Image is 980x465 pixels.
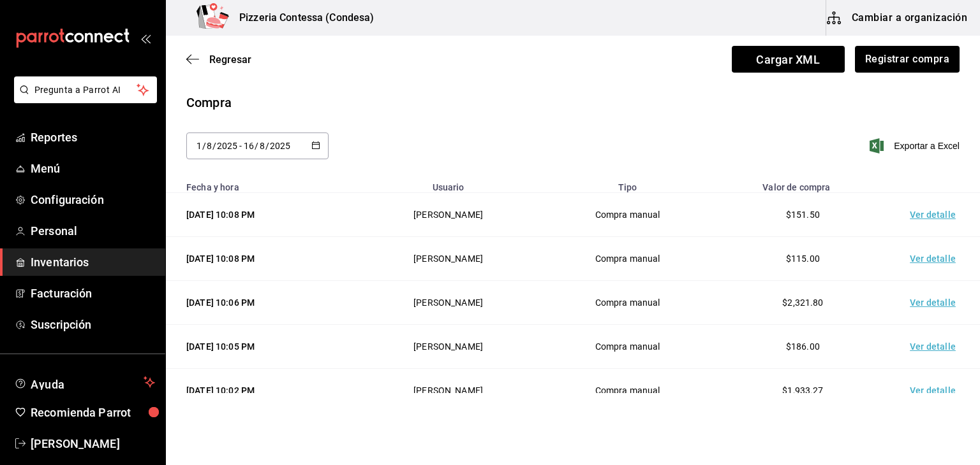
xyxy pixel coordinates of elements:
[782,297,823,308] span: $2,321.80
[872,138,960,154] button: Exportar a Excel
[166,175,357,193] th: Fecha y hora
[357,325,540,369] td: [PERSON_NAME]
[259,141,265,151] input: Month
[31,222,155,240] span: Personal
[209,54,251,66] span: Regresar
[216,141,238,151] input: Year
[186,384,341,397] div: [DATE] 10:02 PM
[31,129,155,146] span: Reportes
[34,83,137,97] span: Pregunta a Parrot AI
[186,54,251,66] button: Regresar
[186,252,341,265] div: [DATE] 10:08 PM
[357,175,540,193] th: Usuario
[891,281,980,325] td: Ver detalle
[855,46,960,73] button: Registrar compra
[31,375,138,390] span: Ayuda
[357,369,540,413] td: [PERSON_NAME]
[31,254,155,271] span: Inventarios
[540,193,715,237] td: Compra manual
[186,340,341,353] div: [DATE] 10:05 PM
[891,369,980,413] td: Ver detalle
[229,10,375,25] h3: Pizzeria Contessa (Condesa)
[31,160,155,177] span: Menú
[540,237,715,281] td: Compra manual
[715,175,891,193] th: Valor de compra
[31,404,155,421] span: Recomienda Parrot
[540,281,715,325] td: Compra manual
[206,141,212,151] input: Month
[782,385,823,396] span: $1,933.27
[31,191,155,208] span: Configuración
[269,141,291,151] input: Year
[540,325,715,369] td: Compra manual
[357,193,540,237] td: [PERSON_NAME]
[196,141,202,151] input: Day
[186,93,232,112] div: Compra
[9,92,157,106] a: Pregunta a Parrot AI
[140,33,151,43] button: open_drawer_menu
[31,285,155,302] span: Facturación
[891,193,980,237] td: Ver detalle
[891,325,980,369] td: Ver detalle
[540,369,715,413] td: Compra manual
[357,281,540,325] td: [PERSON_NAME]
[212,141,216,151] span: /
[891,237,980,281] td: Ver detalle
[255,141,258,151] span: /
[31,435,155,452] span: [PERSON_NAME]
[14,76,157,103] button: Pregunta a Parrot AI
[265,141,269,151] span: /
[732,46,845,73] span: Cargar XML
[243,141,255,151] input: Day
[540,175,715,193] th: Tipo
[786,341,820,352] span: $186.00
[239,141,242,151] span: -
[31,316,155,333] span: Suscripción
[786,254,820,264] span: $115.00
[186,208,341,221] div: [DATE] 10:08 PM
[186,296,341,309] div: [DATE] 10:06 PM
[786,210,820,220] span: $151.50
[202,141,206,151] span: /
[357,237,540,281] td: [PERSON_NAME]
